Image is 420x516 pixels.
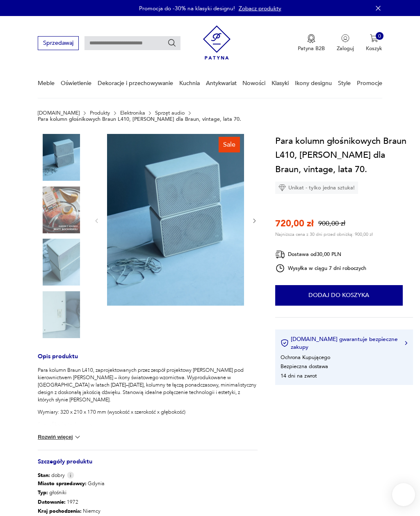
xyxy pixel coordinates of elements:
p: Promocja do -30% na klasyki designu! [139,5,235,12]
button: Dodaj do koszyka [275,285,403,306]
img: Zdjęcie produktu Para kolumn głośnikowych Braun L410, Dieter Rams dla Braun, vintage, lata 70. [38,291,84,338]
div: Sale [219,137,240,152]
p: Para kolumn głośnikowych Braun L410, [PERSON_NAME] dla Braun, vintage, lata 70. [38,116,241,122]
img: Zdjęcie produktu Para kolumn głośnikowych Braun L410, Dieter Rams dla Braun, vintage, lata 70. [38,187,84,233]
a: Zobacz produkty [239,5,281,12]
p: Specyfikacja techniczna: [38,421,258,428]
img: Ikona koszyka [370,34,378,42]
li: Bezpieczna dostawa [281,363,328,370]
img: Zdjęcie produktu Para kolumn głośnikowych Braun L410, Dieter Rams dla Braun, vintage, lata 70. [38,134,84,181]
img: Info icon [67,472,74,479]
button: 0Koszyk [366,34,382,52]
div: Dostawa od 30,00 PLN [275,249,366,260]
button: Rozwiń więcej [38,433,82,441]
h3: Szczegóły produktu [38,459,258,472]
button: Sprzedawaj [38,36,78,50]
p: 1972 [38,498,171,507]
div: 0 [376,32,384,40]
a: Produkty [90,110,110,116]
p: Koszyk [366,45,382,52]
iframe: Smartsupp widget button [392,483,415,506]
a: Nowości [242,69,265,97]
li: Ochrona Kupującego [281,354,330,361]
a: Meble [38,69,55,97]
p: 900,00 zł [318,219,345,228]
img: Ikona certyfikatu [281,339,289,347]
h1: Para kolumn głośnikowych Braun L410, [PERSON_NAME] dla Braun, vintage, lata 70. [275,134,413,176]
li: 14 dni na zwrot [281,372,317,380]
a: Ikona medaluPatyna B2B [298,34,325,52]
p: głośniki [38,488,171,498]
img: chevron down [73,433,82,441]
p: Zaloguj [337,45,354,52]
p: 720,00 zł [275,218,314,230]
button: Zaloguj [337,34,354,52]
img: Ikona strzałki w prawo [405,341,407,345]
a: [DOMAIN_NAME] [38,110,80,116]
p: Patyna B2B [298,45,325,52]
b: Datowanie : [38,498,66,506]
div: Wysyłka w ciągu 7 dni roboczych [275,263,366,273]
a: Kuchnia [179,69,200,97]
p: Gdynia [38,479,171,488]
img: Ikona medalu [307,34,315,43]
p: Niemcy [38,507,171,516]
a: Antykwariat [206,69,237,97]
img: Zdjęcie produktu Para kolumn głośnikowych Braun L410, Dieter Rams dla Braun, vintage, lata 70. [38,239,84,286]
span: dobry [38,472,65,479]
img: Ikona dostawy [275,249,285,260]
a: Oświetlenie [61,69,91,97]
img: Patyna - sklep z meblami i dekoracjami vintage [203,23,231,62]
p: Wymiary: 320 x 210 x 170 mm (wysokość x szerokość x głębokość) [38,408,258,416]
p: Para kolumn Braun L410, zaprojektowanych przez zespół projektowy [PERSON_NAME] pod kierownictwem ... [38,366,258,403]
button: Szukaj [167,39,176,48]
button: [DOMAIN_NAME] gwarantuje bezpieczne zakupy [281,335,407,351]
div: Unikat - tylko jedna sztuka! [275,182,358,194]
p: Najniższa cena z 30 dni przed obniżką: 900,00 zł [275,231,373,237]
a: Sprzedawaj [38,41,78,46]
img: Ikona diamentu [278,184,286,191]
b: Miasto sprzedawcy : [38,480,87,487]
a: Elektronika [120,110,145,116]
img: Zdjęcie produktu Para kolumn głośnikowych Braun L410, Dieter Rams dla Braun, vintage, lata 70. [107,134,244,306]
b: Kraj pochodzenia : [38,507,82,515]
a: Sprzęt audio [155,110,185,116]
button: Patyna B2B [298,34,325,52]
b: Typ : [38,489,48,496]
img: Ikonka użytkownika [341,34,349,42]
b: Stan: [38,472,50,479]
a: Promocje [357,69,382,97]
a: Dekoracje i przechowywanie [98,69,173,97]
a: Ikony designu [295,69,332,97]
a: Style [338,69,351,97]
h3: Opis produktu [38,354,258,366]
a: Klasyki [272,69,289,97]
